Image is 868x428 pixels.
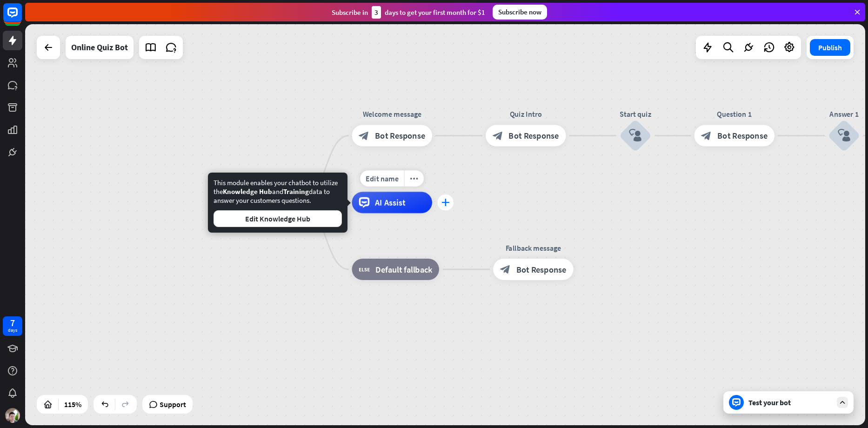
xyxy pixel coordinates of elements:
div: days [8,327,17,334]
button: Edit Knowledge Hub [214,210,342,227]
span: Knowledge Hub [223,187,272,196]
i: more_horiz [410,174,418,182]
i: block_bot_response [493,130,503,141]
button: Publish [810,39,850,56]
span: Bot Response [516,264,567,275]
div: Start quiz [603,109,668,120]
span: AI Assist [375,197,406,208]
span: Bot Response [717,130,768,141]
span: Training [283,187,309,196]
i: plus [441,199,449,206]
div: 7 [10,319,15,327]
div: This module enables your chatbot to utilize the and data to answer your customers questions. [214,178,342,227]
div: Question 1 [686,109,782,120]
div: Subscribe now [493,5,547,20]
div: Quiz Intro [478,109,574,120]
span: Default fallback [375,264,432,275]
span: Edit name [366,174,399,183]
i: block_fallback [359,264,370,275]
div: Online Quiz Bot [71,36,128,59]
div: 3 [372,6,381,19]
span: Bot Response [508,130,559,141]
i: block_bot_response [701,130,712,141]
i: block_bot_response [359,130,369,141]
i: block_user_input [629,129,642,142]
span: Support [160,397,186,412]
button: Open LiveChat chat widget [7,4,35,32]
i: block_user_input [838,129,851,142]
span: Bot Response [375,130,425,141]
div: Test your bot [748,398,832,407]
div: 115% [61,397,84,412]
div: Welcome message [344,109,440,120]
i: block_bot_response [500,264,511,275]
div: Fallback message [485,243,581,254]
div: Subscribe in days to get your first month for $1 [332,6,485,19]
a: 7 days [3,316,22,336]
